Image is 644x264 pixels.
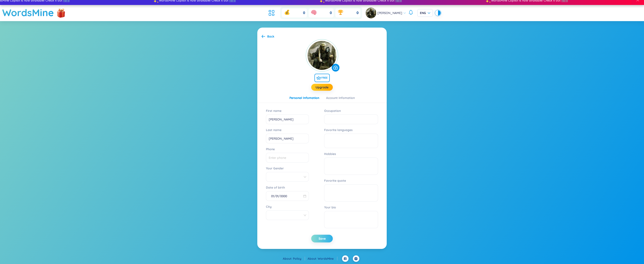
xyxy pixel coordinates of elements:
img: avatar [366,8,376,18]
label: Date of birth [266,184,287,191]
label: Phone [266,146,277,153]
label: Last name [266,127,284,133]
label: Favorite languages [324,127,355,133]
label: Occupation [324,107,343,114]
span: ENG [420,11,430,15]
input: Last name [266,134,309,143]
span: 0 [357,11,359,15]
input: First name [266,114,309,124]
label: Hobbies [324,150,338,157]
label: Your bio [324,204,338,211]
label: Favorite quote [324,177,348,184]
input: Occupation [324,114,378,124]
input: Date of birth [269,192,302,200]
img: currentUser [306,39,338,72]
textarea: Your bio [324,211,378,228]
img: flashSalesIcon.a7f4f837.png [57,6,65,19]
span: [PERSON_NAME] [377,11,402,15]
button: Save [311,235,333,242]
label: City [266,203,274,210]
button: Upgrade [311,84,333,91]
span: 0 [303,11,305,15]
a: Policy [293,257,305,261]
a: WordsMine [318,257,337,261]
textarea: Hobbies [324,158,378,175]
span: FREE [314,74,330,82]
span: 0 [330,11,332,15]
div: Account Infomation [326,95,355,100]
div: About [283,256,305,261]
a: WordsMine [2,5,54,20]
a: Back [262,34,274,39]
a: avatar [366,8,377,18]
span: Save [319,236,326,241]
textarea: Favorite quote [324,184,378,202]
label: First name [266,107,284,114]
label: Your Gender [266,165,286,172]
input: Phone [266,153,309,162]
a: Upgrade [316,85,328,90]
div: Personal Infomation [289,95,319,100]
div: Back [267,34,274,39]
div: About [308,256,337,261]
